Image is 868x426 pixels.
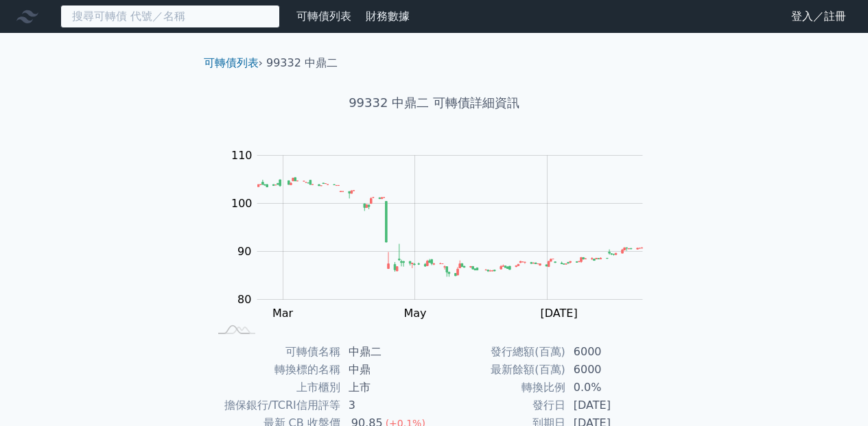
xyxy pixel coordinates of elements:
tspan: Mar [272,307,294,320]
td: 發行總額(百萬) [434,343,565,361]
td: 轉換標的名稱 [209,361,340,379]
a: 可轉債列表 [204,56,259,69]
tspan: [DATE] [541,307,578,320]
a: 登入／註冊 [780,5,857,27]
td: 發行日 [434,397,565,414]
li: › [204,55,263,71]
tspan: 90 [237,245,251,258]
td: 轉換比例 [434,379,565,397]
g: Chart [224,149,664,348]
td: 3 [340,397,434,414]
td: [DATE] [565,397,659,414]
tspan: 100 [231,197,253,210]
li: 99332 中鼎二 [266,55,338,71]
td: 上市櫃別 [209,379,340,397]
td: 中鼎 [340,361,434,379]
a: 可轉債列表 [296,10,351,23]
h1: 99332 中鼎二 可轉債詳細資訊 [193,93,676,113]
td: 擔保銀行/TCRI信用評等 [209,397,340,414]
td: 最新餘額(百萬) [434,361,565,379]
td: 上市 [340,379,434,397]
td: 中鼎二 [340,343,434,361]
tspan: May [403,307,426,320]
td: 可轉債名稱 [209,343,340,361]
input: 搜尋可轉債 代號／名稱 [60,5,280,28]
td: 0.0% [565,379,659,397]
a: 財務數據 [366,10,410,23]
tspan: 110 [231,149,253,162]
td: 6000 [565,343,659,361]
td: 6000 [565,361,659,379]
tspan: 80 [237,293,251,306]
